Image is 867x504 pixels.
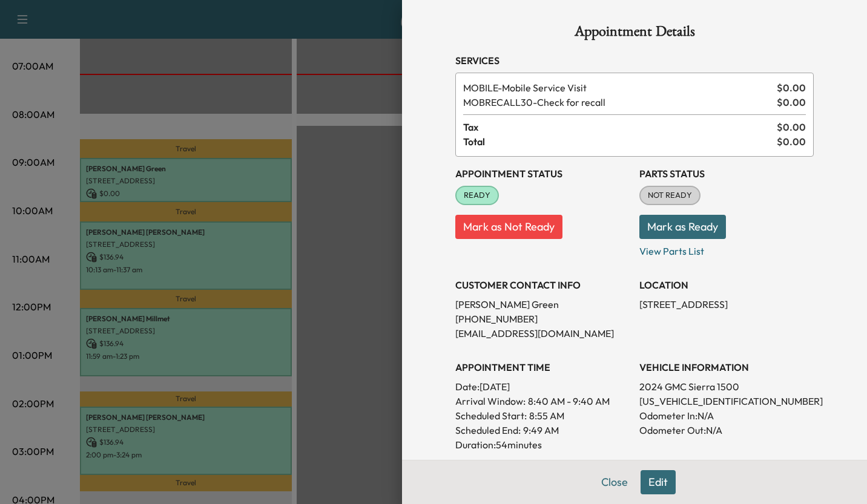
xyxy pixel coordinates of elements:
h3: CUSTOMER CONTACT INFO [455,278,630,292]
span: Check for recall [463,95,772,110]
p: Scheduled Start: [455,408,527,423]
h3: Parts Status [639,166,814,181]
p: [STREET_ADDRESS] [639,297,814,312]
span: NOT READY [641,189,699,201]
p: [US_VEHICLE_IDENTIFICATION_NUMBER] [639,394,814,408]
span: Tax [463,120,777,134]
span: $ 0.00 [777,120,806,134]
p: 2024 GMC Sierra 1500 [639,379,814,394]
p: Duration: 54 minutes [455,437,630,452]
span: $ 0.00 [777,95,806,110]
button: Mark as Ready [639,215,726,239]
span: $ 0.00 [777,80,806,95]
p: Scheduled End: [455,423,521,437]
span: READY [457,189,498,201]
span: $ 0.00 [777,134,806,149]
span: Total [463,134,777,149]
p: [EMAIL_ADDRESS][DOMAIN_NAME] [455,326,630,341]
h3: Appointment Status [455,166,630,181]
p: Arrival Window: [455,394,630,408]
p: Odometer In: N/A [639,408,814,423]
button: Mark as Not Ready [455,215,562,239]
p: Date: [DATE] [455,379,630,394]
h3: LOCATION [639,278,814,292]
span: Mobile Service Visit [463,80,772,95]
h1: Appointment Details [455,24,814,44]
p: View Parts List [639,239,814,258]
button: Close [593,470,636,494]
h3: APPOINTMENT TIME [455,360,630,375]
p: 9:49 AM [523,423,559,437]
h3: Services [455,53,814,68]
p: 8:55 AM [529,408,564,423]
p: [PERSON_NAME] Green [455,297,630,312]
h3: VEHICLE INFORMATION [639,360,814,375]
button: Edit [641,470,676,494]
span: 8:40 AM - 9:40 AM [528,394,610,408]
p: Odometer Out: N/A [639,423,814,437]
p: [PHONE_NUMBER] [455,312,630,326]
